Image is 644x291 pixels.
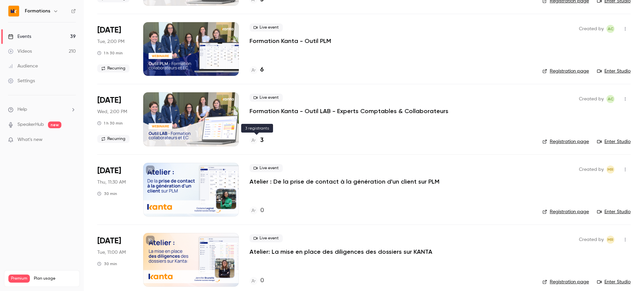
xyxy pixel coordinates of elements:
span: Live event [250,94,283,102]
h4: 0 [260,276,264,285]
span: Created by [579,95,604,103]
span: Marion Roquet [606,236,614,244]
span: new [48,122,61,128]
img: Formations [8,6,19,16]
div: Events [8,33,31,40]
span: [DATE] [97,165,121,176]
span: Live event [250,164,283,172]
div: 30 min [97,261,117,266]
span: MR [607,165,613,174]
a: Enter Studio [597,279,631,285]
a: Formation Kanta - Outil LAB - Experts Comptables & Collaborateurs [250,107,448,115]
a: Atelier : De la prise de contact à la génération d'un client sur PLM [250,178,439,186]
span: Premium [8,275,30,283]
a: Atelier: La mise en place des diligences des dossiers sur KANTA [250,248,432,256]
h6: Formations [25,8,50,14]
div: 1 h 30 min [97,50,123,56]
a: Formation Kanta - Outil PLM [250,37,331,45]
span: Live event [250,234,283,242]
iframe: Noticeable Trigger [68,137,76,143]
span: Thu, 11:30 AM [97,179,126,186]
a: 3 [250,136,264,145]
span: Created by [579,25,604,33]
span: [DATE] [97,25,121,36]
a: 0 [250,276,264,285]
h4: 3 [260,136,264,145]
span: Plan usage [34,276,75,281]
span: Live event [250,23,283,32]
span: Marion Roquet [606,165,614,174]
div: 30 min [97,191,117,196]
a: Registration page [542,68,589,75]
a: Enter Studio [597,208,631,215]
div: Settings [8,78,35,84]
span: Tue, 11:00 AM [97,249,126,256]
a: Registration page [542,208,589,215]
span: What's new [17,136,43,143]
a: Enter Studio [597,138,631,145]
span: Recurring [97,135,129,143]
span: Wed, 2:00 PM [97,108,127,115]
span: Created by [579,236,604,244]
span: Recurring [97,64,129,72]
li: help-dropdown-opener [8,106,76,113]
div: 1 h 30 min [97,120,123,126]
a: Enter Studio [597,68,631,75]
a: 0 [250,206,264,215]
span: [DATE] [97,95,121,106]
a: 6 [250,65,264,75]
span: Created by [579,165,604,174]
div: Oct 7 Tue, 2:00 PM (Europe/Paris) [97,22,132,76]
span: Anaïs Cachelou [606,25,614,33]
span: Help [17,106,27,113]
span: Anaïs Cachelou [606,95,614,103]
div: Audience [8,63,38,69]
span: MR [607,236,613,244]
span: AC [608,25,613,33]
div: Videos [8,48,32,55]
h4: 0 [260,206,264,215]
span: Tue, 2:00 PM [97,38,124,45]
a: Registration page [542,138,589,145]
span: AC [608,95,613,103]
div: Oct 9 Thu, 11:30 AM (Europe/Paris) [97,163,132,216]
a: Registration page [542,279,589,285]
span: [DATE] [97,236,121,246]
a: SpeakerHub [17,121,44,128]
h4: 6 [260,65,264,75]
div: Oct 8 Wed, 2:00 PM (Europe/Paris) [97,92,132,146]
div: Oct 14 Tue, 11:00 AM (Europe/Paris) [97,233,132,287]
